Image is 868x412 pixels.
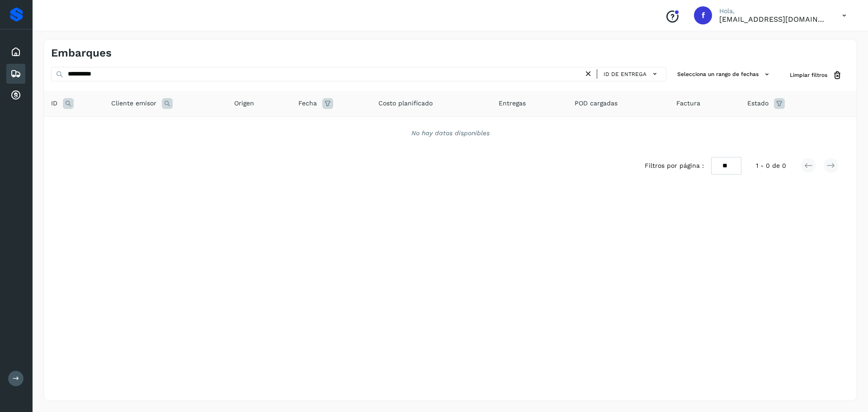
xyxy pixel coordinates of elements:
span: Costo planificado [378,99,433,108]
div: No hay datos disponibles [56,128,845,138]
span: Cliente emisor [111,99,156,108]
span: Origen [234,99,254,108]
p: Hola, [719,7,828,15]
button: Limpiar filtros [783,67,849,84]
button: Selecciona un rango de fechas [674,67,775,82]
span: Fecha [298,99,317,108]
span: Estado [747,99,769,108]
span: Filtros por página : [645,161,704,170]
span: Entregas [499,99,526,108]
span: ID [51,99,57,108]
p: facturacion@salgofreight.com [719,15,828,24]
span: ID de entrega [604,70,646,78]
div: Embarques [6,64,25,84]
div: Cuentas por cobrar [6,85,25,105]
div: Inicio [6,42,25,62]
span: Limpiar filtros [790,71,827,79]
span: Factura [676,99,700,108]
h4: Embarques [51,47,112,60]
button: ID de entrega [601,67,662,81]
span: POD cargadas [575,99,618,108]
span: 1 - 0 de 0 [756,161,786,170]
